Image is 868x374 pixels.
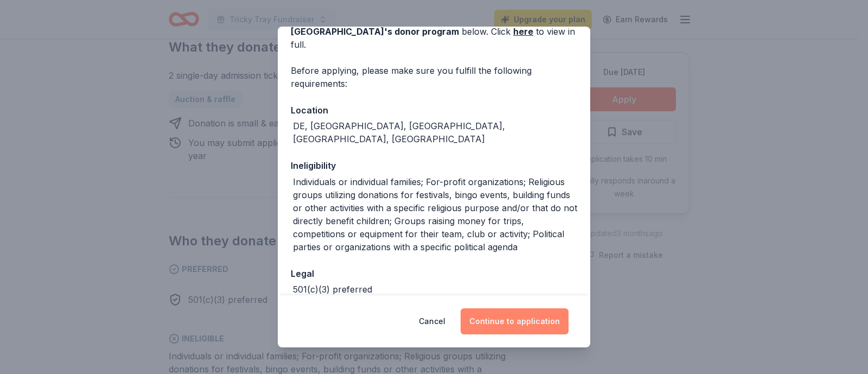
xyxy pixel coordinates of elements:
div: Ineligibility [291,159,577,173]
div: DE, [GEOGRAPHIC_DATA], [GEOGRAPHIC_DATA], [GEOGRAPHIC_DATA], [GEOGRAPHIC_DATA] [293,119,577,145]
button: Cancel [419,308,445,334]
button: Continue to application [461,308,569,334]
div: Before applying, please make sure you fulfill the following requirements: [291,64,577,90]
a: here [513,25,533,38]
div: Location [291,103,577,117]
div: Individuals or individual families; For-profit organizations; Religious groups utilizing donation... [293,175,577,253]
div: 501(c)(3) preferred [293,283,372,296]
div: Legal [291,267,577,281]
div: We've summarized the requirements for below. Click to view in full. [291,12,577,51]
